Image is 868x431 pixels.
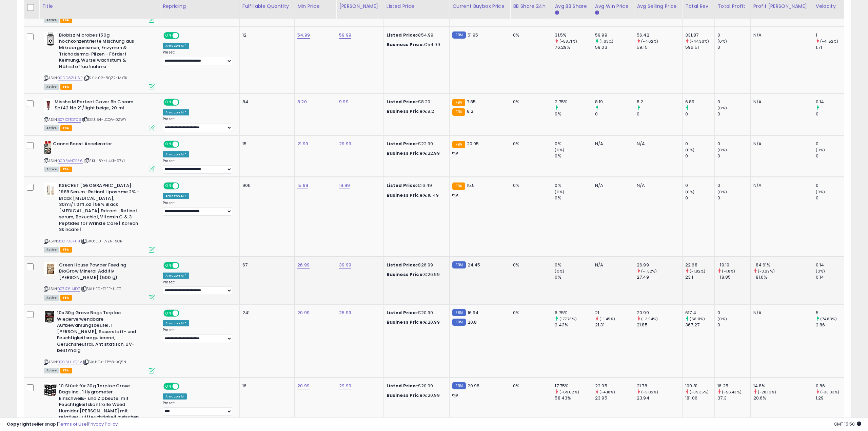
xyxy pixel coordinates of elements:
small: (0%) [717,316,727,322]
div: 67 [242,262,290,268]
div: N/A [637,182,677,189]
div: 59.15 [637,44,682,50]
div: 56.42 [637,32,682,38]
div: 0 [637,111,682,117]
a: Terms of Use [58,421,87,427]
div: 0.14 [816,262,844,268]
small: (-4.62%) [641,39,658,44]
small: FBA [452,108,465,116]
div: 23.1 [685,274,714,280]
span: All listings currently available for purchase on Amazon [44,295,59,301]
div: €20.99 [387,310,445,316]
small: (68.11%) [690,316,705,322]
span: OFF [178,183,189,189]
div: 0 [717,99,750,105]
div: 22.68 [685,262,714,268]
div: 0 [816,182,844,189]
div: 0% [513,141,547,147]
div: 0 [595,111,634,117]
div: Min Price [297,3,333,10]
span: FBA [60,295,72,301]
b: Listed Price: [387,32,417,38]
small: (0%) [717,39,727,44]
img: 41UzZZ-f8hL._SL40_.jpg [44,383,57,396]
span: | SKU: 02-8QZ2-MKTK [83,75,127,81]
div: ASIN: [44,310,155,373]
small: (177.78%) [559,316,577,322]
div: 596.51 [685,44,714,50]
div: ASIN: [44,99,155,130]
span: | SKU: 54-LCQA-0ZWY [82,117,126,122]
div: €20.99 [387,319,445,325]
div: 1.29 [816,395,844,401]
small: (-3.94%) [641,316,658,322]
div: 0 [717,182,750,189]
img: 41KjpVU0jsL._SL40_.jpg [44,262,57,276]
div: Amazon AI * [163,109,189,115]
div: €26.99 [387,272,445,278]
div: 0 [816,111,844,117]
span: All listings currently available for purchase on Amazon [44,368,59,373]
small: (0%) [555,147,564,153]
div: €8.2 [387,108,445,114]
span: OFF [178,383,189,389]
b: Listed Price: [387,309,417,316]
div: 5 [816,310,844,316]
div: 367.27 [685,322,714,328]
div: 0 [717,153,750,159]
div: Fulfillable Quantity [242,3,292,10]
a: 20.99 [297,383,310,389]
div: 0% [555,111,592,117]
div: Avg Win Price [595,3,631,10]
div: Amazon AI * [163,320,189,326]
div: Amazon AI * [163,193,189,199]
b: Listed Price: [387,182,417,189]
span: | SKU: 8Y-H44T-97YL [84,158,125,164]
b: Business Price: [387,108,424,114]
div: 0 [717,322,750,328]
div: Avg BB Share [555,3,589,10]
div: 15 [242,141,290,147]
div: 27.49 [637,274,682,280]
small: (-56.43%) [722,389,741,395]
span: 20.8 [468,319,477,325]
div: Amazon AI * [163,151,189,157]
div: Title [42,3,157,10]
small: (0%) [816,268,825,274]
div: 8.2 [637,99,682,105]
small: (-28.16%) [758,389,776,395]
span: FBA [60,84,72,90]
div: 0 [717,195,750,201]
div: N/A [753,141,808,147]
a: 15.99 [297,182,308,189]
small: (-3.69%) [758,268,775,274]
small: (-33.33%) [820,389,839,395]
div: 0% [513,383,547,389]
div: 0% [555,182,592,189]
small: (0%) [685,147,695,153]
small: FBA [452,99,465,106]
small: (0%) [555,189,564,195]
div: €20.99 [387,383,445,389]
a: B0CP3C7TTJ [58,238,80,244]
div: 0% [513,310,547,316]
div: €8.20 [387,99,445,105]
div: N/A [753,99,808,105]
span: 20.98 [468,383,480,389]
div: 58.43% [555,395,592,401]
div: 20.99 [637,310,682,316]
small: (-39.35%) [690,389,709,395]
div: N/A [637,141,677,147]
small: (-69.62%) [559,389,579,395]
div: 0 [816,195,844,201]
a: 54.99 [297,32,310,39]
div: -84.61% [753,262,813,268]
div: Velocity [816,3,841,10]
small: FBM [452,309,466,316]
span: All listings currently available for purchase on Amazon [44,167,59,172]
div: 0% [555,141,592,147]
small: Avg BB Share. [555,10,559,16]
img: 31oddo5++OL._SL40_.jpg [44,182,57,196]
a: Privacy Policy [88,421,118,427]
div: N/A [595,182,629,189]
